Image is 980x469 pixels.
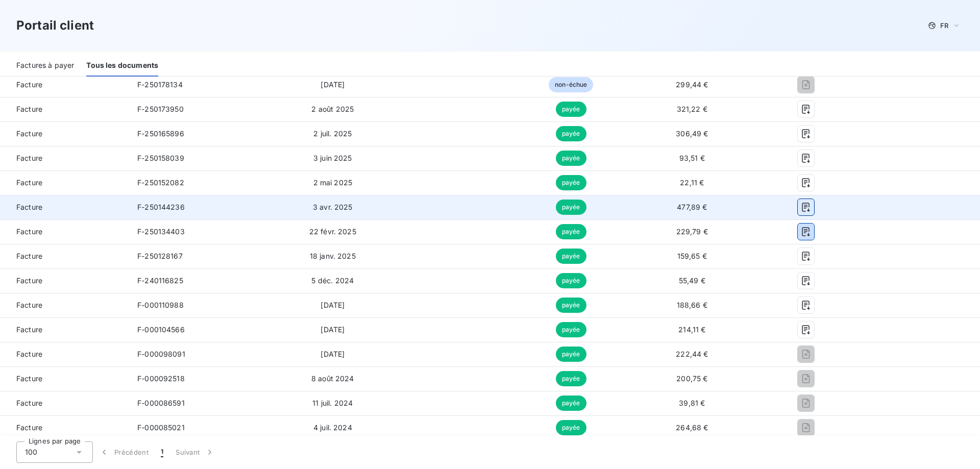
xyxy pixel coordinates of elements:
[169,441,221,463] button: Suivant
[549,77,593,92] span: non-échue
[321,80,345,89] span: [DATE]
[8,227,121,237] span: Facture
[137,227,185,236] span: F-250134403
[556,151,586,166] span: payée
[313,154,352,162] span: 3 juin 2025
[8,349,121,359] span: Facture
[8,398,121,408] span: Facture
[556,200,586,215] span: payée
[556,273,586,288] span: payée
[16,16,94,35] h3: Portail client
[137,105,184,113] span: F-250173950
[137,325,185,334] span: F-000104566
[556,102,586,117] span: payée
[940,21,948,30] span: FR
[677,252,707,260] span: 159,65 €
[137,301,184,309] span: F-000110988
[8,423,121,433] span: Facture
[321,350,345,358] span: [DATE]
[155,441,169,463] button: 1
[137,350,185,358] span: F-000098091
[556,420,586,435] span: payée
[556,175,586,190] span: payée
[93,441,155,463] button: Précédent
[556,298,586,313] span: payée
[25,447,37,457] span: 100
[310,252,356,260] span: 18 janv. 2025
[137,276,183,285] span: F-240116825
[676,374,707,383] span: 200,75 €
[8,153,121,163] span: Facture
[556,322,586,337] span: payée
[680,178,704,187] span: 22,11 €
[137,252,183,260] span: F-250128167
[137,374,185,383] span: F-000092518
[137,80,183,89] span: F-250178134
[679,399,705,407] span: 39,81 €
[556,126,586,141] span: payée
[677,301,707,309] span: 188,66 €
[8,251,121,261] span: Facture
[8,202,121,212] span: Facture
[313,178,353,187] span: 2 mai 2025
[137,203,185,211] span: F-250144236
[8,80,121,90] span: Facture
[16,55,74,77] div: Factures à payer
[86,55,158,77] div: Tous les documents
[311,276,354,285] span: 5 déc. 2024
[679,276,705,285] span: 55,49 €
[311,105,354,113] span: 2 août 2025
[309,227,356,236] span: 22 févr. 2025
[137,423,185,432] span: F-000085021
[313,129,352,138] span: 2 juil. 2025
[8,276,121,286] span: Facture
[311,374,354,383] span: 8 août 2024
[137,154,184,162] span: F-250158039
[678,325,705,334] span: 214,11 €
[556,371,586,386] span: payée
[313,423,352,432] span: 4 juil. 2024
[8,374,121,384] span: Facture
[8,300,121,310] span: Facture
[313,203,353,211] span: 3 avr. 2025
[8,178,121,188] span: Facture
[676,129,708,138] span: 306,49 €
[676,423,708,432] span: 264,68 €
[137,129,184,138] span: F-250165896
[676,350,708,358] span: 222,44 €
[8,129,121,139] span: Facture
[676,227,708,236] span: 229,79 €
[677,105,707,113] span: 321,22 €
[556,347,586,362] span: payée
[556,224,586,239] span: payée
[8,104,121,114] span: Facture
[676,80,708,89] span: 299,44 €
[321,301,345,309] span: [DATE]
[677,203,707,211] span: 477,89 €
[321,325,345,334] span: [DATE]
[137,178,184,187] span: F-250152082
[8,325,121,335] span: Facture
[556,249,586,264] span: payée
[137,399,185,407] span: F-000086591
[556,396,586,411] span: payée
[161,447,163,457] span: 1
[312,399,353,407] span: 11 juil. 2024
[679,154,705,162] span: 93,51 €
